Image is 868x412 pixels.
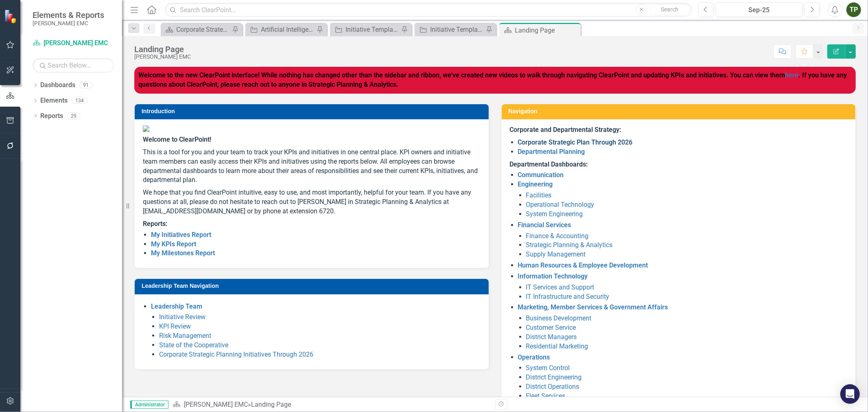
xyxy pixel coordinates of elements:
div: Corporate Strategic Plan Through 2026 [176,24,230,35]
a: [PERSON_NAME] EMC [184,401,248,408]
div: Sep-25 [719,5,800,15]
a: Dashboards [40,81,75,90]
a: Initiative Template DPT [417,24,484,35]
img: Jackson%20EMC%20high_res%20v2.png [143,125,481,132]
h3: Leadership Team Navigation [142,283,485,289]
a: District Operations [526,383,579,390]
a: Leadership Team [151,302,202,310]
a: Risk Management [159,332,211,340]
button: Sep-25 [716,2,802,17]
span: Search [661,6,678,13]
div: Landing Page [515,25,579,35]
a: Finance & Accounting [526,232,589,240]
a: Customer Service [526,324,576,331]
a: Facilities [526,191,552,199]
a: My KPIs Report [151,240,196,248]
a: District Engineering [526,373,582,381]
a: Communication [518,171,564,179]
span: This is a tool for you and your team to track your KPIs and initiatives in one central place. KPI... [143,148,478,184]
a: Marketing, Member Services & Government Affairs [518,303,668,311]
div: Open Intercom Messenger [840,384,860,404]
small: [PERSON_NAME] EMC [33,20,104,26]
strong: Welcome to the new ClearPoint interface! While nothing has changed other than the sidebar and rib... [138,71,847,88]
a: District Managers [526,333,577,341]
a: Reports [40,112,63,121]
div: 29 [67,112,80,119]
div: 91 [79,82,92,89]
div: Landing Page [251,401,291,408]
a: Elements [40,96,68,105]
div: » [173,400,489,410]
a: My Milestones Report [151,249,215,257]
a: [PERSON_NAME] EMC [33,39,114,48]
a: KPI Review [159,322,191,330]
a: Human Resources & Employee Development [518,261,648,269]
strong: Departmental Dashboards: [510,160,588,168]
button: TP [846,2,861,17]
h3: Navigation [509,108,852,114]
span: Administrator [130,401,168,409]
div: Initiative Template DPT [430,24,484,35]
a: My Initiatives Report [151,231,211,239]
span: Welcome to ClearPoint! [143,136,211,143]
a: Operations [518,353,550,361]
img: ClearPoint Strategy [4,9,18,24]
a: Corporate Strategic Plan Through 2026 [163,24,230,35]
a: Engineering [518,180,553,188]
h3: Introduction [142,108,485,114]
p: We hope that you find ClearPoint intuitive, easy to use, and most importantly, helpful for your t... [143,186,481,218]
a: State of the Cooperative [159,341,228,349]
div: Initiative Template CDT [345,24,399,35]
a: IT Infrastructure and Security [526,293,610,300]
input: Search Below... [33,58,114,72]
a: Business Development [526,314,592,322]
a: Corporate Strategic Planning Initiatives Through 2026 [159,351,313,358]
a: Supply Management [526,250,586,258]
strong: Corporate and Departmental Strategy: [510,126,621,134]
div: Artificial Intelligence Outlook [261,24,315,35]
a: System Control [526,364,570,372]
a: Artificial Intelligence Outlook [247,24,315,35]
a: Information Technology [518,272,588,280]
a: Operational Technology [526,201,595,208]
div: 134 [72,97,87,104]
a: Strategic Planning & Analytics [526,241,613,249]
span: Elements & Reports [33,10,104,20]
a: IT Services and Support [526,283,595,291]
a: Departmental Planning [518,148,585,156]
div: Landing Page [134,45,191,54]
a: Corporate Strategic Plan Through 2026 [518,138,633,146]
a: here [785,71,798,79]
a: Fleet Services [526,392,566,400]
strong: Reports: [143,220,167,228]
a: Financial Services [518,221,571,229]
button: Search [649,4,690,15]
a: Residential Marketing [526,342,588,350]
a: System Engineering [526,210,583,218]
input: Search ClearPoint... [165,3,692,17]
a: Initiative Template CDT [332,24,399,35]
div: [PERSON_NAME] EMC [134,54,191,60]
a: Initiative Review [159,313,206,321]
